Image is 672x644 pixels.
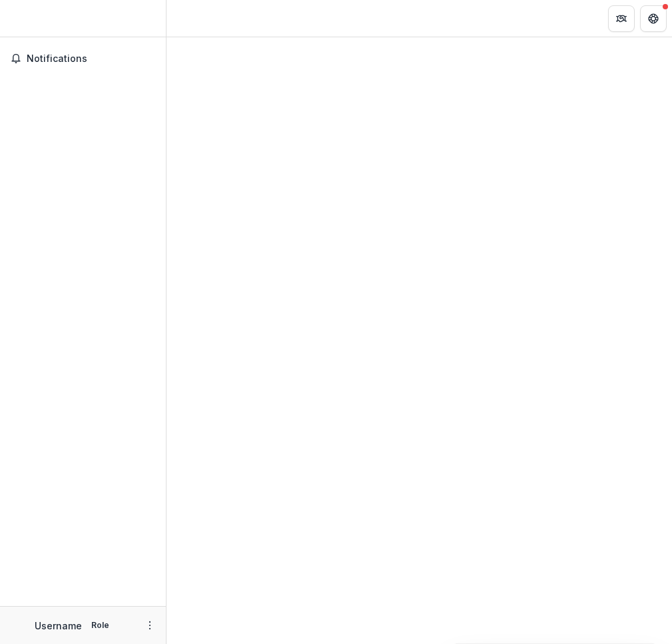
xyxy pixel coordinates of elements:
[35,619,82,633] p: Username
[87,619,113,631] p: Role
[27,53,155,65] span: Notifications
[5,48,161,69] button: Notifications
[142,617,158,633] button: More
[640,5,667,32] button: Get Help
[608,5,635,32] button: Partners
